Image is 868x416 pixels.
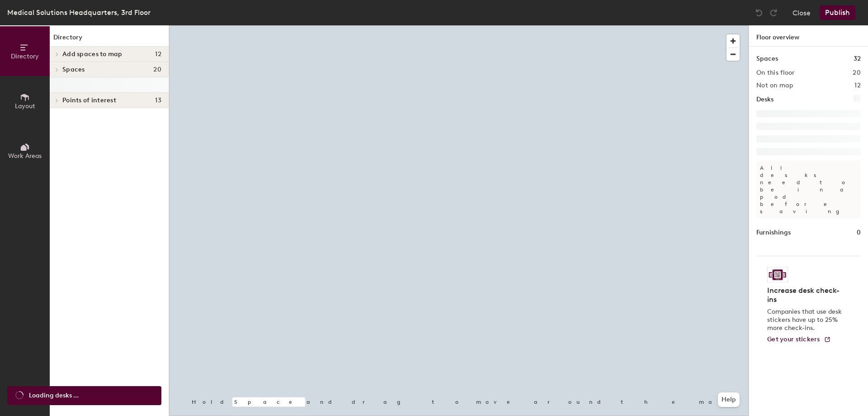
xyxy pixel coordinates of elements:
[767,336,831,344] a: Get your stickers
[756,82,793,89] h2: Not on map
[15,102,35,110] span: Layout
[155,97,161,104] span: 13
[769,8,778,17] img: Redo
[853,69,861,77] h2: 20
[756,69,795,77] h2: On this floor
[718,392,740,407] button: Help
[767,267,788,282] img: Sticker logo
[29,391,79,401] span: Loading desks ...
[854,82,861,89] h2: 12
[767,308,844,332] p: Companies that use desk stickers have up to 25% more check-ins.
[8,152,42,160] span: Work Areas
[854,54,861,64] h1: 32
[755,8,764,17] img: Undo
[756,161,861,219] p: All desks need to be in a pod before saving
[793,5,811,20] button: Close
[153,66,161,73] span: 20
[820,5,855,20] button: Publish
[756,54,778,64] h1: Spaces
[62,51,123,58] span: Add spaces to map
[767,286,844,304] h4: Increase desk check-ins
[11,53,39,60] span: Directory
[62,97,116,104] span: Points of interest
[155,51,161,58] span: 12
[62,66,85,73] span: Spaces
[50,33,169,47] h1: Directory
[756,228,791,238] h1: Furnishings
[749,25,868,47] h1: Floor overview
[756,95,774,105] h1: Desks
[7,7,151,18] div: Medical Solutions Headquarters, 3rd Floor
[857,228,861,238] h1: 0
[767,335,820,343] span: Get your stickers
